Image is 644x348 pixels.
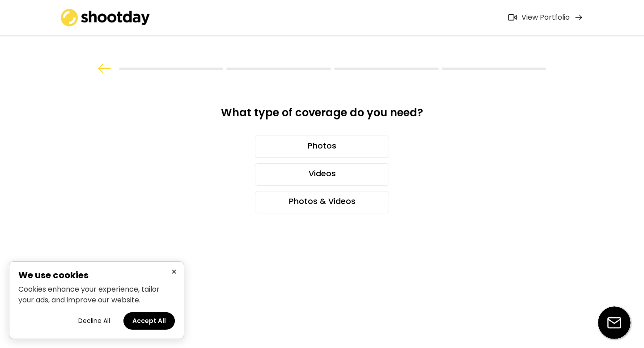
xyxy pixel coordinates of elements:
h2: We use cookies [18,271,175,280]
button: Close cookie banner [169,266,179,277]
button: Decline all cookies [69,312,119,330]
img: email-icon%20%281%29.svg [598,306,631,339]
img: arrow%20back.svg [98,64,111,73]
div: Videos [255,163,389,186]
img: shootday_logo.png [61,9,150,26]
div: Photos & Videos [255,191,389,213]
div: What type of coverage do you need? [200,106,444,127]
button: Accept all cookies [123,312,175,330]
div: Photos [255,136,389,158]
div: View Portfolio [521,13,570,22]
img: Icon%20feather-video%402x.png [508,14,517,21]
p: Cookies enhance your experience, tailor your ads, and improve our website. [18,284,175,306]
